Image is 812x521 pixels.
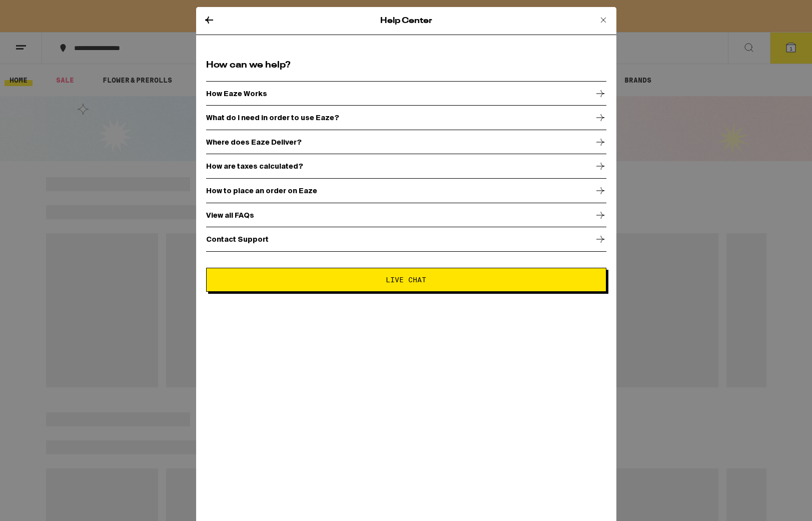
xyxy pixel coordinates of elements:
[206,268,606,292] button: Live Chat
[206,130,606,155] a: Where does Eaze Deliver?
[206,154,606,179] a: How are taxes calculated?
[206,59,606,72] h2: How can we help?
[386,276,426,283] span: Live Chat
[206,105,606,130] a: What do I need in order to use Eaze?
[206,203,606,228] a: View all FAQs
[6,7,72,15] span: Hi. Need any help?
[206,187,317,195] p: How to place an order on Eaze
[206,178,606,203] a: How to place an order on Eaze
[206,90,267,98] p: How Eaze Works
[196,7,616,35] div: Help Center
[206,162,303,170] p: How are taxes calculated?
[206,235,269,243] p: Contact Support
[206,114,339,122] p: What do I need in order to use Eaze?
[206,81,606,106] a: How Eaze Works
[206,211,254,219] p: View all FAQs
[206,227,606,252] a: Contact Support
[206,138,302,146] p: Where does Eaze Deliver?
